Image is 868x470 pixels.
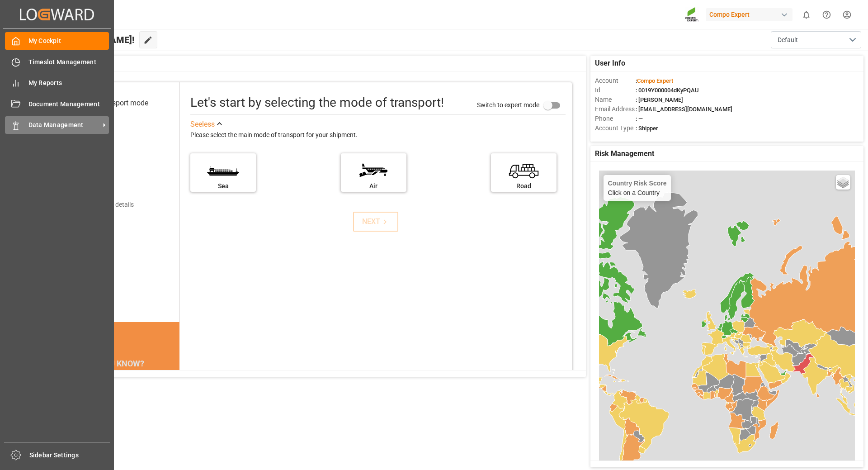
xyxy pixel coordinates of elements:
[636,106,732,113] span: : [EMAIL_ADDRESS][DOMAIN_NAME]
[345,181,402,191] div: Air
[778,35,798,45] span: Default
[28,120,100,130] span: Data Management
[595,123,636,133] span: Account Type
[636,115,643,122] span: : —
[608,180,667,196] div: Click on a Country
[636,77,673,84] span: :
[477,101,539,108] span: Switch to expert mode
[28,78,109,88] span: My Reports
[49,354,179,373] div: DID YOU KNOW?
[836,175,850,190] a: Layers
[29,451,110,460] span: Sidebar Settings
[353,212,398,232] button: NEXT
[28,100,109,109] span: Document Management
[362,216,390,227] div: NEXT
[195,181,251,191] div: Sea
[637,77,673,84] span: Compo Expert
[796,5,816,25] button: show 0 new notifications
[5,53,109,71] a: Timeslot Management
[595,95,636,104] span: Name
[636,125,658,132] span: : Shipper
[190,119,215,130] div: See less
[5,32,109,50] a: My Cockpit
[636,87,699,94] span: : 0019Y000004dKyPQAU
[685,7,699,23] img: Screenshot%202023-09-29%20at%2010.02.21.png_1712312052.png
[608,180,667,187] h4: Country Risk Score
[706,8,793,21] div: Compo Expert
[28,57,109,67] span: Timeslot Management
[595,104,636,114] span: Email Address
[495,181,552,191] div: Road
[28,36,109,46] span: My Cockpit
[816,5,837,25] button: Help Center
[706,6,796,23] button: Compo Expert
[595,76,636,85] span: Account
[636,96,683,103] span: : [PERSON_NAME]
[595,114,636,123] span: Phone
[595,58,625,69] span: User Info
[771,31,861,48] button: open menu
[38,31,135,48] span: Hello [PERSON_NAME]!
[190,130,566,141] div: Please select the main mode of transport for your shipment.
[595,85,636,95] span: Id
[190,93,444,112] div: Let's start by selecting the mode of transport!
[595,148,654,159] span: Risk Management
